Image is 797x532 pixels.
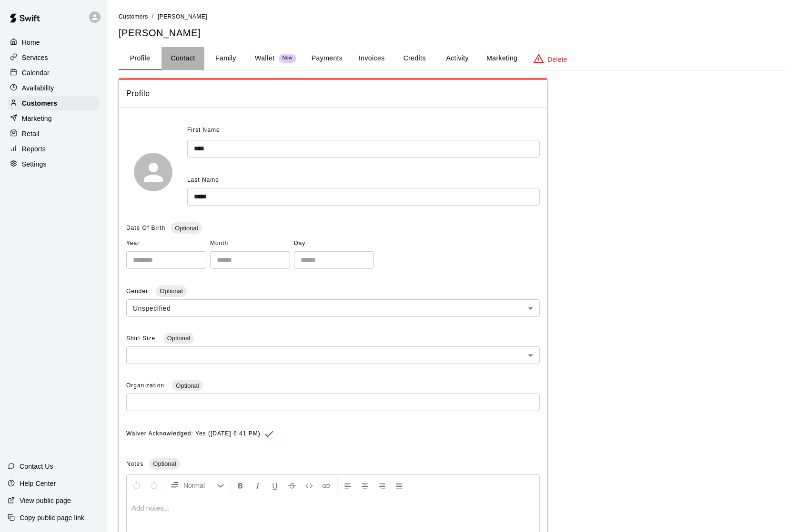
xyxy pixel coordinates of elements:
[119,47,786,70] div: basic tabs example
[126,461,143,467] span: Notes
[22,83,54,93] p: Availability
[171,225,202,232] span: Optional
[210,236,290,251] span: Month
[548,55,567,64] p: Delete
[284,477,300,494] button: Format Strikethrough
[119,27,786,39] h5: [PERSON_NAME]
[119,12,148,20] a: Customers
[119,47,161,70] button: Profile
[22,53,48,62] p: Services
[350,47,393,70] button: Invoices
[126,426,261,442] span: Waiver Acknowledged: Yes ([DATE] 6:41 PM)
[126,288,150,295] span: Gender
[152,11,154,21] li: /
[119,11,786,22] nav: breadcrumb
[158,13,207,20] span: [PERSON_NAME]
[8,35,100,49] a: Home
[294,236,374,251] span: Day
[20,496,71,505] p: View public page
[393,47,436,70] button: Credits
[8,127,100,141] a: Retail
[126,382,166,389] span: Organization
[8,157,100,171] a: Settings
[255,53,275,63] p: Wallet
[187,123,220,138] span: First Name
[172,382,202,389] span: Optional
[22,99,57,108] p: Customers
[279,55,296,61] span: New
[187,177,219,183] span: Last Name
[8,142,100,156] a: Reports
[436,47,479,70] button: Activity
[183,481,217,490] span: Normal
[163,335,194,342] span: Optional
[156,287,186,295] span: Optional
[357,477,373,494] button: Center Align
[301,477,317,494] button: Insert Code
[304,47,350,70] button: Payments
[22,129,40,138] p: Retail
[146,477,162,494] button: Redo
[374,477,390,494] button: Right Align
[340,477,356,494] button: Left Align
[129,477,145,494] button: Undo
[22,159,47,169] p: Settings
[8,111,100,126] a: Marketing
[204,47,247,70] button: Family
[126,225,165,231] span: Date Of Birth
[20,462,53,471] p: Contact Us
[8,50,100,65] a: Services
[250,477,266,494] button: Format Italics
[126,236,206,251] span: Year
[119,13,148,20] span: Customers
[479,47,525,70] button: Marketing
[318,477,334,494] button: Insert Link
[8,96,100,110] a: Customers
[22,68,50,78] p: Calendar
[22,114,52,123] p: Marketing
[20,479,56,488] p: Help Center
[8,81,100,95] a: Availability
[161,47,204,70] button: Contact
[267,477,283,494] button: Format Underline
[126,299,540,317] div: Unspecified
[8,66,100,80] a: Calendar
[22,38,40,47] p: Home
[149,460,180,467] span: Optional
[232,477,249,494] button: Format Bold
[22,144,46,154] p: Reports
[20,513,84,522] p: Copy public page link
[126,335,158,342] span: Shirt Size
[126,88,540,100] span: Profile
[166,477,228,494] button: Formatting Options
[391,477,407,494] button: Justify Align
